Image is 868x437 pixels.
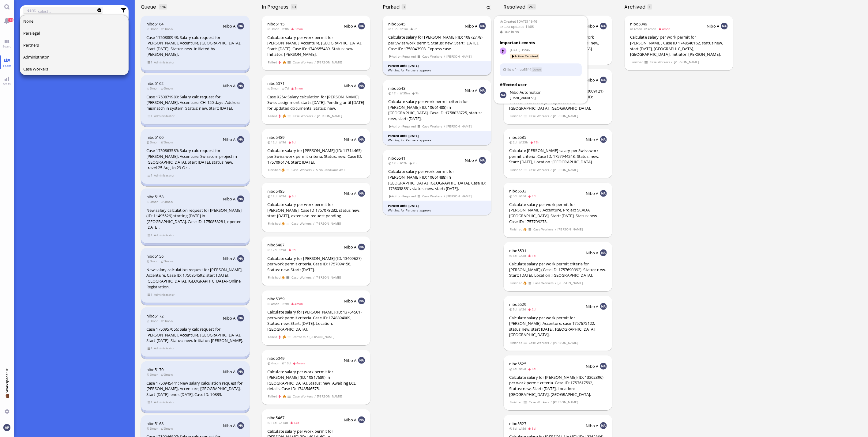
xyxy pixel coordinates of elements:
span: [PERSON_NAME] [316,275,341,280]
span: Nibo A [223,256,236,261]
span: 1 [649,5,651,9]
span: Nibo A [223,196,236,202]
span: nibo5164 [146,21,163,27]
span: [PERSON_NAME] [558,227,583,232]
div: New salary calculation request for [PERSON_NAME], Accenture, Case ID: 1750854592, start [DATE], [... [146,267,244,290]
div: New salary calculation request for [PERSON_NAME] (ID: 11495526) starting [DATE] in [GEOGRAPHIC_DA... [146,207,244,230]
a: nibo5046 [630,21,647,27]
span: Nibo A [223,315,236,321]
h3: Important events [500,40,582,46]
span: Board [1,44,13,48]
img: NA [721,23,728,29]
div: Waiting for Partners approval [388,68,486,73]
span: Partners [23,42,39,48]
a: nibo5531 [509,248,526,253]
span: nibo5467 [267,415,284,420]
span: Case Workers [23,66,48,72]
span: [PERSON_NAME] [317,60,342,65]
span: 2h [400,161,409,165]
span: / [313,275,315,280]
a: nibo5160 [146,135,163,140]
span: Failed [268,60,277,65]
span: Nibo A [223,23,236,29]
span: 4mon [658,27,672,31]
span: 12d [267,248,279,252]
img: NA [600,363,607,370]
span: 15h [388,27,400,31]
span: Nibo A [344,298,357,304]
span: nibo5529 [509,302,526,307]
span: 3mon [160,199,175,204]
span: 17h [388,161,400,165]
span: Case Workers [291,167,312,173]
span: nibo5489 [267,135,284,140]
img: NA [600,77,607,83]
span: Administrator [154,292,175,297]
span: Finished [630,59,643,65]
span: Nibo A [223,83,236,89]
span: Nibo A [586,250,599,256]
span: 5d [509,253,519,258]
span: 9d [279,140,288,144]
span: 13d [281,361,293,365]
span: 9h [410,27,419,31]
span: Case Workers [422,54,443,59]
span: / [444,54,445,59]
span: 6d [509,367,519,371]
span: Finished [509,340,522,345]
span: Status [532,67,542,72]
span: nibo5545 [388,21,405,27]
span: Partners [292,334,306,340]
span: 3mon [160,86,175,90]
span: Nibo A [344,23,357,29]
img: NA [600,23,607,29]
span: [PERSON_NAME] [446,124,472,129]
img: NA [237,422,244,429]
a: nibo5049 [267,355,284,361]
span: In progress [262,3,291,10]
span: 4mon [630,27,644,31]
div: Case 1750880948: Salary calc request for [PERSON_NAME], Accenture, [GEOGRAPHIC_DATA]. Start [DATE... [146,35,244,57]
span: Administrator [154,346,175,351]
span: Nibo A [465,88,478,93]
a: nibo5543 [388,85,405,91]
span: Case Workers [292,60,313,65]
span: [PERSON_NAME] [309,334,335,340]
span: Case Workers [533,227,554,232]
img: NA [358,244,365,250]
span: 23h [519,140,530,144]
span: 8h [281,27,291,31]
span: / [313,221,315,226]
span: Nibo A [344,244,357,250]
span: 4mon [267,302,281,306]
span: 3mon [146,27,160,31]
img: NA [237,136,244,143]
span: Nibo A [223,137,236,142]
span: nibo5115 [267,21,284,27]
span: 194 [160,5,166,9]
span: Administrator [154,173,175,178]
span: 2d [519,194,528,198]
span: 3mon [160,27,175,31]
span: Due in 9h [500,29,582,35]
h3: Affected user [500,82,582,88]
img: NA [600,190,607,197]
span: 7h [412,91,421,95]
img: NA [237,23,244,29]
span: 19h [530,140,541,144]
span: 3mon [146,319,160,323]
span: / [555,227,557,232]
span: 3mon [291,27,305,31]
div: Case 1750863589: Salary calc request for [PERSON_NAME], Accenture, Swisscom project in [GEOGRAPHI... [146,148,244,170]
span: 3mon [146,199,160,204]
span: Administrator [23,54,49,60]
span: Nibo A [586,363,599,369]
span: 12d [267,140,279,144]
span: nibo5071 [267,81,284,86]
span: Resolved [504,3,528,10]
span: / [550,113,552,119]
div: Calculate salary for [PERSON_NAME] (ID: 11714465) per Swiss work permit criteria. Status: new, Ca... [267,148,365,165]
span: view 1 items [147,292,153,297]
